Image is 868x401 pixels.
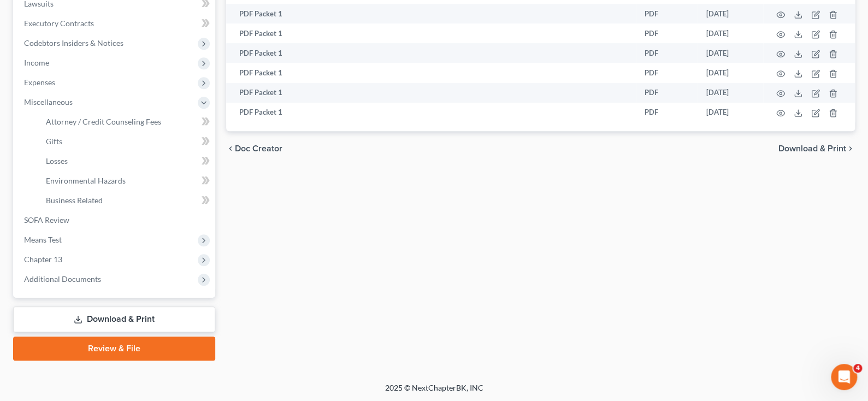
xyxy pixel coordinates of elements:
a: Review & File [13,337,215,361]
td: PDF Packet 1 [226,4,576,23]
a: Download & Print [13,306,215,332]
a: Attorney / Credit Counseling Fees [37,112,215,132]
span: Executory Contracts [24,19,94,28]
span: Miscellaneous [24,97,73,107]
td: PDF Packet 1 [226,23,576,43]
span: Income [24,58,49,67]
td: [DATE] [698,43,763,63]
span: Additional Documents [24,274,101,284]
td: PDF [636,43,698,63]
span: Download & Print [778,144,846,153]
td: PDF [636,4,698,23]
span: Environmental Hazards [46,176,126,185]
span: Chapter 13 [24,255,62,264]
span: Expenses [24,78,55,87]
td: PDF Packet 1 [226,103,576,122]
i: chevron_right [846,144,855,153]
td: [DATE] [698,4,763,23]
td: [DATE] [698,103,763,122]
td: PDF [636,83,698,103]
iframe: Intercom live chat [831,364,857,390]
td: [DATE] [698,63,763,82]
span: Codebtors Insiders & Notices [24,38,123,48]
button: chevron_left Doc Creator [226,144,282,153]
a: Business Related [37,191,215,210]
span: Doc Creator [235,144,282,153]
td: [DATE] [698,83,763,103]
a: Environmental Hazards [37,171,215,191]
button: Download & Print chevron_right [778,144,855,153]
a: SOFA Review [15,210,215,230]
td: PDF [636,23,698,43]
span: 4 [853,364,862,373]
td: PDF Packet 1 [226,63,576,82]
i: chevron_left [226,144,235,153]
a: Gifts [37,132,215,151]
span: Gifts [46,137,62,146]
span: Losses [46,156,68,166]
td: PDF Packet 1 [226,43,576,63]
td: PDF Packet 1 [226,83,576,103]
span: Attorney / Credit Counseling Fees [46,117,161,126]
a: Executory Contracts [15,14,215,33]
td: [DATE] [698,23,763,43]
a: Losses [37,151,215,171]
span: Business Related [46,196,103,205]
span: SOFA Review [24,215,69,225]
span: Means Test [24,235,62,244]
td: PDF [636,63,698,82]
td: PDF [636,103,698,122]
